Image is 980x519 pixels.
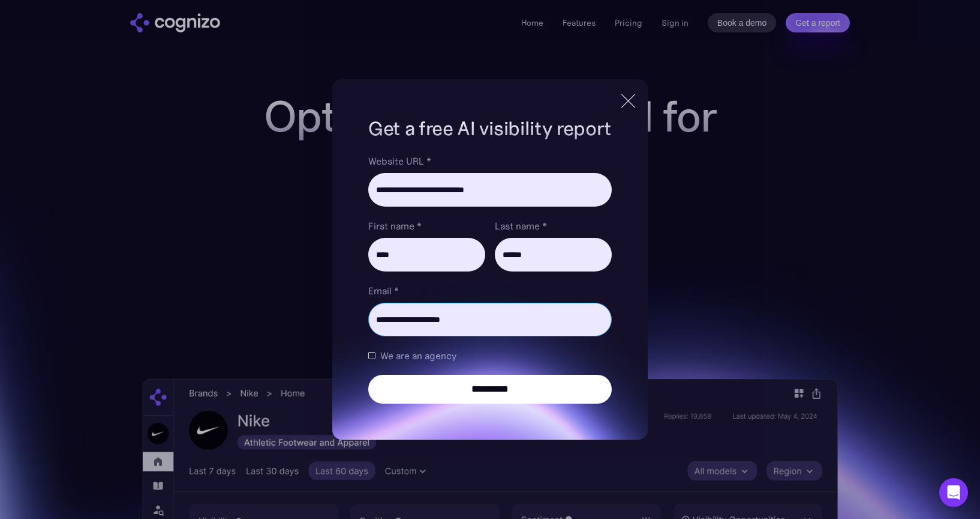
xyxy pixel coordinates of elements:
[368,219,485,233] label: First name *
[368,284,612,298] label: Email *
[368,154,612,168] label: Website URL *
[380,348,456,363] span: We are an agency
[495,219,612,233] label: Last name *
[939,478,968,507] div: Open Intercom Messenger
[368,115,612,142] h1: Get a free AI visibility report
[368,154,612,404] form: Brand Report Form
